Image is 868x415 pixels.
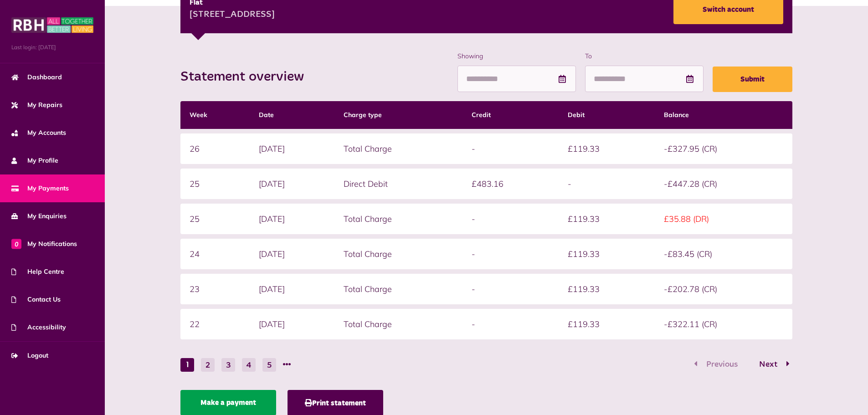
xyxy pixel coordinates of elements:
[250,239,334,269] td: [DATE]
[655,309,792,339] td: -£322.11 (CR)
[559,274,655,304] td: £119.33
[11,323,66,332] span: Accessibility
[11,211,67,221] span: My Enquiries
[462,133,559,164] td: -
[462,101,559,129] th: Credit
[250,309,334,339] td: [DATE]
[585,51,704,61] label: To
[180,204,250,234] td: 25
[250,133,334,164] td: [DATE]
[242,358,256,372] button: Go to page 4
[655,133,792,164] td: -£327.95 (CR)
[334,274,462,304] td: Total Charge
[201,358,215,372] button: Go to page 2
[334,133,462,164] td: Total Charge
[250,169,334,199] td: [DATE]
[713,67,792,92] button: Submit
[180,239,250,269] td: 24
[11,72,62,82] span: Dashboard
[559,101,655,129] th: Debit
[655,101,792,129] th: Balance
[180,69,313,85] h2: Statement overview
[750,358,792,371] button: Go to page 2
[11,351,48,360] span: Logout
[221,358,235,372] button: Go to page 3
[250,274,334,304] td: [DATE]
[250,204,334,234] td: [DATE]
[752,360,784,369] span: Next
[462,169,559,199] td: £483.16
[180,274,250,304] td: 23
[190,8,275,22] div: [STREET_ADDRESS]
[457,51,576,61] label: Showing
[180,101,250,129] th: Week
[334,169,462,199] td: Direct Debit
[559,239,655,269] td: £119.33
[11,16,93,34] img: MyRBH
[655,239,792,269] td: -£83.45 (CR)
[655,169,792,199] td: -£447.28 (CR)
[262,358,276,372] button: Go to page 5
[559,169,655,199] td: -
[655,274,792,304] td: -£202.78 (CR)
[11,100,62,110] span: My Repairs
[180,309,250,339] td: 22
[462,309,559,339] td: -
[462,239,559,269] td: -
[559,309,655,339] td: £119.33
[250,101,334,129] th: Date
[559,133,655,164] td: £119.33
[11,156,58,165] span: My Profile
[180,133,250,164] td: 26
[180,169,250,199] td: 25
[11,239,21,249] span: 0
[559,204,655,234] td: £119.33
[462,204,559,234] td: -
[334,309,462,339] td: Total Charge
[462,274,559,304] td: -
[11,295,61,304] span: Contact Us
[334,239,462,269] td: Total Charge
[334,101,462,129] th: Charge type
[334,204,462,234] td: Total Charge
[11,43,93,51] span: Last login: [DATE]
[11,267,64,277] span: Help Centre
[11,184,69,193] span: My Payments
[11,239,77,249] span: My Notifications
[655,204,792,234] td: £35.88 (DR)
[11,128,66,138] span: My Accounts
